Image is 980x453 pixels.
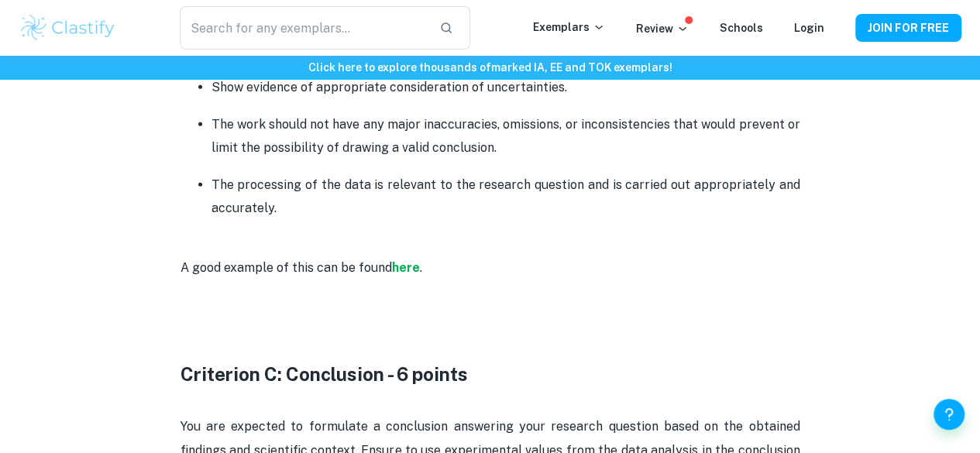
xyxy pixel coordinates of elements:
h6: Click here to explore thousands of marked IA, EE and TOK exemplars ! [3,59,977,76]
a: Login [794,22,824,34]
button: JOIN FOR FREE [855,14,961,42]
p: The work should not have any major inaccuracies, omissions, or inconsistencies that would prevent... [211,113,800,160]
p: Show evidence of appropriate consideration of uncertainties. [211,76,800,99]
strong: Criterion C: Conclusion - 6 points [181,363,468,385]
p: A good example of this can be found . [181,232,800,303]
a: Schools [720,22,763,34]
p: Review [636,20,689,37]
p: Exemplars [533,19,605,36]
img: Clastify logo [19,12,117,43]
input: Search for any exemplars... [180,6,428,50]
a: here [392,260,420,275]
button: Help and Feedback [934,399,965,430]
p: The processing of the data is relevant to the research question and is carried out appropriately ... [211,173,800,221]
